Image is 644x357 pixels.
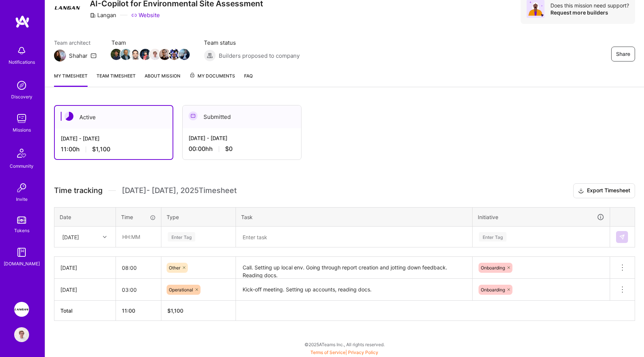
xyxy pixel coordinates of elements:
span: Time tracking [54,186,102,195]
img: teamwork [14,111,29,126]
img: Submitted [189,111,198,120]
a: Team Member Avatar [131,48,141,61]
i: icon Mail [91,53,97,59]
a: Website [131,11,160,19]
div: [DOMAIN_NAME] [4,260,40,268]
div: © 2025 ATeams Inc., All rights reserved. [45,335,644,354]
img: Team Member Avatar [149,49,161,60]
div: [DATE] - [DATE] [189,134,295,142]
img: Team Member Avatar [159,49,170,60]
a: User Avatar [12,327,31,342]
img: Team Member Avatar [140,49,151,60]
span: Onboarding [481,287,505,293]
span: Operational [169,287,193,293]
div: [DATE] - [DATE] [61,135,167,142]
img: logo [15,15,30,28]
div: Enter Tag [479,231,506,243]
img: guide book [14,245,29,260]
img: Team Member Avatar [169,49,180,60]
textarea: Call. Setting up local env. Going through report creation and jotting down feedback. Reading docs. [237,258,471,278]
a: FAQ [244,72,253,87]
img: Team Member Avatar [179,49,190,60]
span: Share [616,50,630,58]
i: icon Chevron [103,235,107,239]
img: Invite [14,180,29,195]
span: | [310,350,378,355]
a: About Mission [145,72,180,87]
button: Export Timesheet [573,183,635,198]
a: Team Member Avatar [150,48,160,61]
th: Date [54,207,116,227]
div: Shahar [69,52,88,60]
i: icon Download [578,187,584,195]
img: discovery [14,78,29,93]
th: Task [236,207,473,227]
div: Invite [16,195,28,203]
div: Community [10,162,34,170]
th: Type [161,207,236,227]
a: Team Member Avatar [121,48,131,61]
div: Does this mission need support? [550,2,629,9]
div: [DATE] [60,286,110,294]
img: Community [13,144,31,162]
input: HH:MM [116,258,161,278]
input: HH:MM [116,227,161,247]
a: Team timesheet [97,72,136,87]
a: Team Member Avatar [111,48,121,61]
th: 11:00 [116,301,161,321]
div: Notifications [9,58,35,66]
img: Active [64,112,73,121]
a: Team Member Avatar [170,48,179,61]
a: Terms of Service [310,350,345,355]
span: [DATE] - [DATE] , 2025 Timesheet [122,186,237,195]
img: Team Member Avatar [130,49,141,60]
textarea: Kick-off meeting. Setting up accounts, reading docs. [237,279,471,300]
a: Privacy Policy [348,350,378,355]
img: User Avatar [14,327,29,342]
span: Builders proposed to company [219,52,300,60]
div: Request more builders [550,9,629,16]
input: HH:MM [116,280,161,300]
div: Langan [90,11,116,19]
div: 00:00h h [189,145,295,153]
i: icon CompanyGray [90,12,96,18]
a: My Documents [189,72,235,87]
div: Active [55,106,173,129]
span: Onboarding [481,265,505,271]
span: Other [169,265,180,271]
div: Initiative [478,213,604,221]
button: Share [611,47,635,61]
span: My Documents [189,72,235,80]
img: Submit [619,234,625,240]
img: Builders proposed to company [204,50,216,61]
a: Team Member Avatar [179,48,189,61]
span: $1,100 [92,145,110,153]
div: Tokens [14,227,29,234]
div: [DATE] [60,264,110,272]
img: Team Architect [54,50,66,61]
span: $0 [225,145,233,153]
span: Team [111,39,189,47]
img: bell [14,43,29,58]
span: Team status [204,39,300,47]
th: Total [54,301,116,321]
img: tokens [17,217,26,224]
div: 11:00 h [61,145,167,153]
a: Team Member Avatar [141,48,150,61]
div: Time [121,213,156,221]
img: Team Member Avatar [120,49,132,60]
div: Missions [13,126,31,134]
div: Enter Tag [168,231,195,243]
div: Discovery [11,93,32,101]
a: Team Member Avatar [160,48,170,61]
a: My timesheet [54,72,88,87]
span: Team architect [54,39,97,47]
span: $ 1,100 [167,307,183,314]
img: Team Member Avatar [111,49,122,60]
div: [DATE] [62,233,79,241]
img: Langan: AI-Copilot for Environmental Site Assessment [14,302,29,317]
div: Submitted [183,105,301,128]
a: Langan: AI-Copilot for Environmental Site Assessment [12,302,31,317]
